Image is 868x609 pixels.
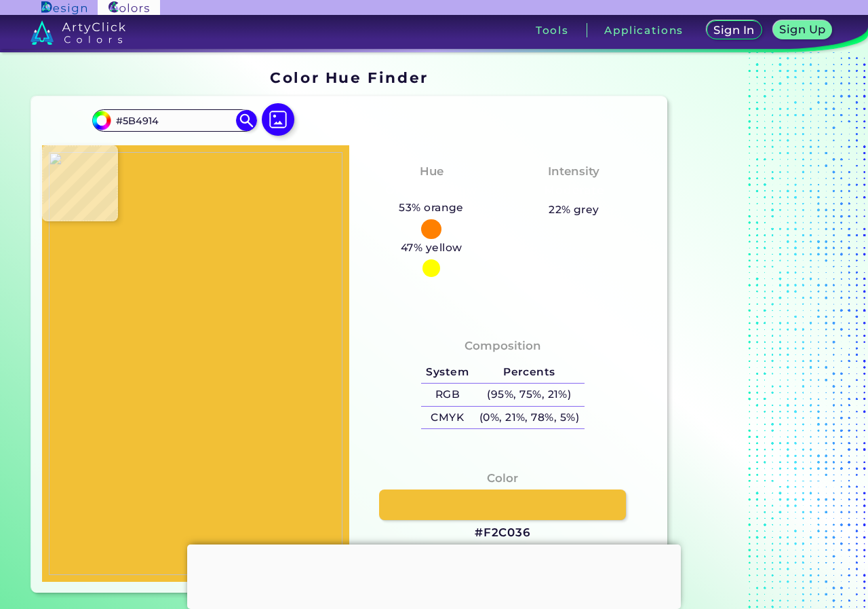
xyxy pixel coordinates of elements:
h4: Intensity [548,162,599,181]
h5: (0%, 21%, 78%, 5%) [474,407,585,429]
h4: Color [487,468,518,488]
h5: CMYK [421,407,474,429]
h4: Hue [420,162,443,181]
h5: System [421,361,474,384]
h5: 53% orange [394,199,469,217]
h5: RGB [421,384,474,406]
h1: Color Hue Finder [270,67,428,88]
h3: Moderate [538,183,610,199]
h5: Sign In [715,25,752,35]
img: 4fa4eb34-d0d7-4075-b3b4-86f56c940c80 [49,152,342,576]
img: ArtyClick Design logo [41,1,87,14]
img: logo_artyclick_colors_white.svg [31,20,126,45]
img: icon search [236,110,256,130]
img: icon picture [262,103,294,136]
iframe: Advertisement [673,64,842,598]
h3: Tools [536,25,569,35]
iframe: Advertisement [187,545,681,606]
h5: Percents [474,361,585,384]
a: Sign In [709,22,759,39]
h3: #F2C036 [475,525,531,541]
h3: Applications [604,25,684,35]
h5: 22% grey [549,201,599,219]
input: type color.. [111,111,237,130]
h4: Composition [465,336,541,356]
a: Sign Up [776,22,829,39]
h5: 47% yellow [395,239,467,257]
h3: Orange-Yellow [380,183,484,199]
h5: Sign Up [782,24,824,35]
h5: (95%, 75%, 21%) [474,384,585,406]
